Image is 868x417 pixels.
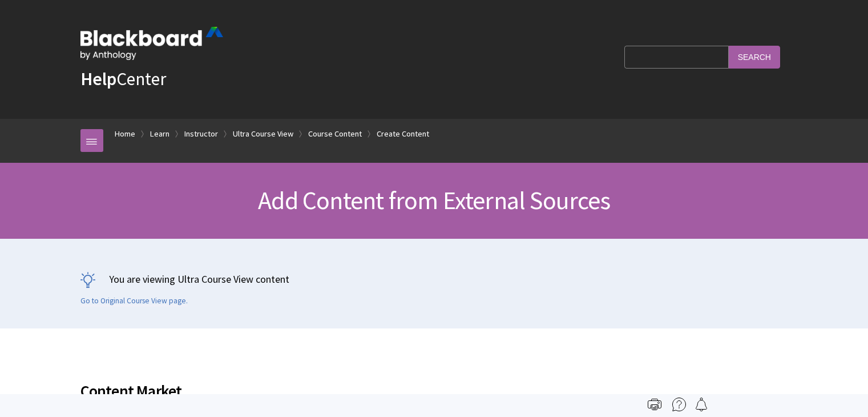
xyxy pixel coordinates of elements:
[729,46,780,68] input: Search
[377,127,429,141] a: Create Content
[80,365,788,403] h2: Content Market
[184,127,218,141] a: Instructor
[695,398,708,411] img: Follow this page
[115,127,135,141] a: Home
[80,67,116,90] strong: Help
[80,67,166,90] a: HelpCenter
[233,127,293,141] a: Ultra Course View
[672,398,686,411] img: More help
[80,272,788,286] p: You are viewing Ultra Course View content
[150,127,169,141] a: Learn
[258,185,610,216] span: Add Content from External Sources
[80,296,188,306] a: Go to Original Course View page.
[308,127,362,141] a: Course Content
[80,27,223,60] img: Blackboard by Anthology
[648,398,661,411] img: Print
